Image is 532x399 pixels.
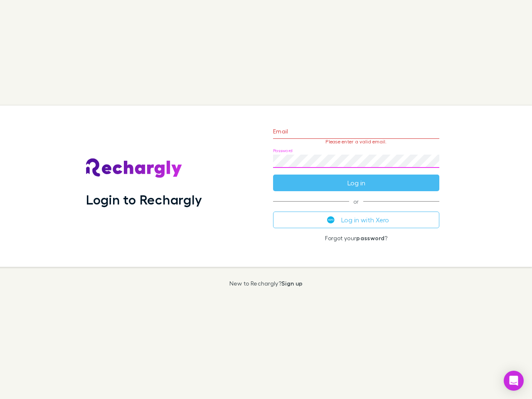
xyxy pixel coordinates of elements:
[273,212,439,228] button: Log in with Xero
[86,158,182,178] img: Rechargly's Logo
[356,234,384,241] a: password
[273,235,439,241] p: Forgot your ?
[273,139,439,145] p: Please enter a valid email.
[86,192,202,207] h1: Login to Rechargly
[281,280,303,287] a: Sign up
[504,371,524,391] div: Open Intercom Messenger
[273,175,439,191] button: Log in
[327,216,335,224] img: Xero's logo
[229,280,303,287] p: New to Rechargly?
[273,148,293,154] label: Password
